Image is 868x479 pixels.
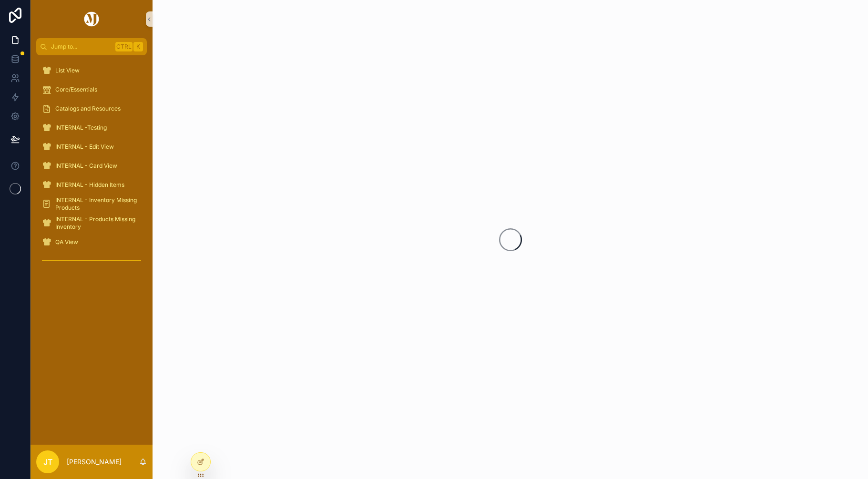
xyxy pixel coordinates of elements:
a: INTERNAL - Inventory Missing Products [36,195,147,213]
button: Jump to...CtrlK [36,38,147,55]
a: Core/Essentials [36,81,147,98]
a: INTERNAL - Products Missing Inventory [36,214,147,232]
span: JT [43,456,52,468]
span: Catalogs and Resources [55,105,121,112]
span: INTERNAL - Edit View [55,143,114,151]
a: Catalogs and Resources [36,100,147,117]
span: INTERNAL - Hidden Items [55,181,124,189]
a: INTERNAL - Card View [36,157,147,174]
p: [PERSON_NAME] [67,457,122,467]
a: List View [36,62,147,79]
a: INTERNAL -Testing [36,119,147,136]
span: K [134,43,142,51]
span: INTERNAL - Products Missing Inventory [55,215,137,231]
a: QA View [36,234,147,251]
a: INTERNAL - Edit View [36,138,147,155]
span: INTERNAL - Card View [55,162,117,170]
span: INTERNAL - Inventory Missing Products [55,196,137,212]
img: App logo [82,11,101,27]
span: Core/Essentials [55,86,97,93]
span: INTERNAL -Testing [55,124,107,132]
span: QA View [55,238,78,246]
a: INTERNAL - Hidden Items [36,176,147,194]
span: Ctrl [115,42,133,51]
div: scrollable content [31,55,153,280]
span: Jump to... [51,43,112,51]
span: List View [55,67,80,74]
